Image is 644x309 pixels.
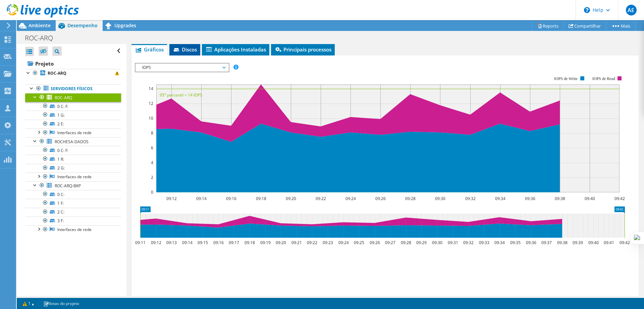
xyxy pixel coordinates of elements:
text: 09:14 [196,196,207,201]
text: IOPS de Write [554,76,578,81]
text: 09:42 [620,240,630,245]
b: ROC-ARQ [48,70,66,76]
text: 12 [149,101,153,106]
text: 09:11 [135,240,146,245]
a: 2 G: [25,164,121,172]
text: 09:38 [557,240,568,245]
text: 09:16 [213,240,224,245]
text: 09:17 [229,240,239,245]
text: 0 [151,189,153,195]
text: 09:26 [375,196,386,201]
text: 09:24 [338,240,349,245]
a: ROC-ARQ [25,93,121,102]
span: Desempenho [67,22,98,29]
text: 09:14 [182,240,193,245]
text: 95° percentil = 14 IOPS [160,92,202,98]
a: Interfaces de rede [25,225,121,234]
h2: Controles Gráficos Avançados [135,293,226,306]
span: Upgrades [114,22,136,29]
text: 09:36 [526,240,536,245]
span: ROC-ARQ-BKP [55,183,81,189]
text: 6 [151,145,153,151]
text: 09:12 [151,240,161,245]
a: ROC-ARQ [25,69,121,78]
a: 3 F: [25,217,121,225]
a: 2 E: [25,120,121,128]
a: 0 C: [25,190,121,199]
text: 09:12 [166,196,177,201]
text: 09:30 [432,240,442,245]
a: ROCHESA-DADOS [25,137,121,146]
text: 09:26 [370,240,380,245]
svg: \n [584,7,590,13]
a: Compartilhar [563,21,606,31]
text: 09:34 [494,240,505,245]
a: 0 C: F: [25,146,121,155]
span: AE [626,5,637,15]
text: 09:16 [226,196,236,201]
text: 4 [151,160,153,165]
a: 1 [18,299,39,308]
a: 1 G: [25,111,121,119]
a: 1 R: [25,155,121,163]
text: 09:25 [354,240,364,245]
a: 1 F: [25,199,121,207]
text: 09:36 [525,196,535,201]
a: Notas do projeto [39,299,84,308]
text: 8 [151,130,153,136]
text: 10 [149,115,153,121]
a: 0 C: F: [25,102,121,111]
text: 09:31 [448,240,458,245]
text: 09:13 [166,240,177,245]
text: 09:32 [463,240,474,245]
a: Projeto [25,58,121,69]
a: ROC-ARQ-BKP [25,181,121,190]
h1: ROC-ARQ [22,34,63,42]
text: 2 [151,175,153,180]
text: 09:37 [541,240,552,245]
text: 09:21 [291,240,302,245]
text: 09:28 [405,196,416,201]
span: Discos [173,46,197,53]
text: 09:19 [260,240,271,245]
text: 09:38 [555,196,565,201]
a: Servidores físicos [25,84,121,93]
text: 09:20 [286,196,296,201]
span: ROC-ARQ [55,95,72,101]
text: 09:30 [435,196,445,201]
text: 09:15 [198,240,208,245]
span: ROCHESA-DADOS [55,139,89,145]
a: 2 C: [25,208,121,217]
span: Principais processos [274,46,331,53]
text: 14 [149,86,153,91]
span: IOPS [139,64,225,72]
text: 09:22 [307,240,317,245]
text: 09:22 [316,196,326,201]
text: 09:23 [323,240,333,245]
span: Aplicações Instaladas [205,46,266,53]
a: Mais [606,21,636,31]
text: 09:39 [573,240,583,245]
a: Interfaces de rede [25,128,121,137]
text: 09:29 [416,240,427,245]
text: 09:41 [604,240,614,245]
span: Gráficos [135,46,164,53]
text: 09:34 [495,196,505,201]
text: IOPS de Read [592,76,615,81]
text: 09:33 [479,240,489,245]
text: 09:20 [276,240,286,245]
text: 09:18 [256,196,266,201]
text: 09:28 [401,240,411,245]
span: Ambiente [29,22,51,29]
text: 09:40 [588,240,599,245]
a: Interfaces de rede [25,172,121,181]
a: Reports [532,21,564,31]
text: 09:40 [585,196,595,201]
text: 09:27 [385,240,395,245]
text: 09:18 [245,240,255,245]
text: 09:32 [465,196,476,201]
text: 09:24 [345,196,356,201]
text: 09:42 [614,196,625,201]
text: 09:35 [510,240,521,245]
